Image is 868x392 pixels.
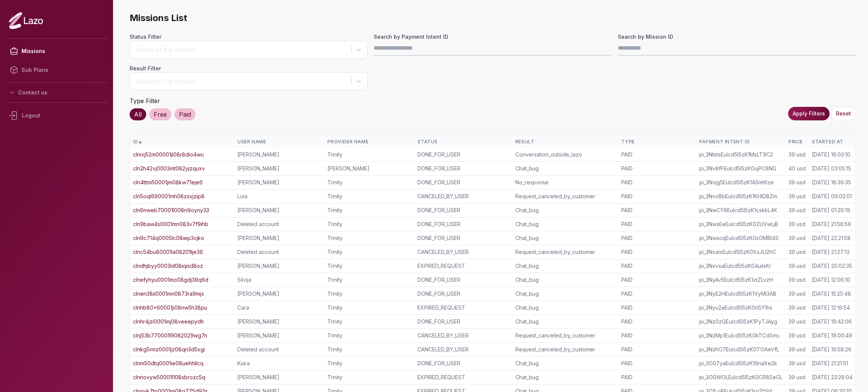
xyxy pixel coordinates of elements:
[327,151,411,158] div: Trinity
[789,346,806,353] div: 39 usd
[133,193,205,200] a: cln5oql690001mh08zsvjzip8
[699,276,782,284] div: pi_3NyAv5Eulcd5I5zK1xtZLvzH
[699,332,782,339] div: pi_3NzMp1Eulcd5I5zK0kTCdSmc
[699,234,782,242] div: pi_3NwscqEulcd5I5zK0sOMBI4S
[130,65,368,72] label: Result Filter
[831,107,856,120] button: Reset
[417,220,509,228] div: DONE_FOR_USER
[6,42,107,61] a: Missions
[237,276,321,284] div: Silvija
[417,139,509,145] div: Status
[699,262,782,270] div: pi_3NxvsaEulcd5I5zK04uiIsKr
[699,165,782,172] div: pi_3Nv8fFEulcd5I5zK0ujPC8NG
[699,290,782,298] div: pi_3NyE2HEulcd5I5zK1VyMI3AB
[699,151,782,158] div: pi_3NtstsEulcd5I5zK1MsLT9C2
[417,304,509,311] div: EXPIRED_REQUEST
[136,77,348,86] div: Result of the mission
[789,262,806,270] div: 39 usd
[327,318,411,325] div: Trinity
[237,151,321,158] div: [PERSON_NAME]
[515,304,615,311] div: Chat_bug
[130,33,368,41] label: Status Filter
[327,346,411,353] div: Trinity
[515,290,615,298] div: Chat_bug
[133,139,231,145] div: ID
[327,290,411,298] div: Trinity
[621,139,693,145] div: Type
[237,193,321,200] div: Lola
[621,290,693,298] div: PAID
[789,374,806,381] div: 39 usd
[417,248,509,256] div: CANCELED_BY_USER
[327,207,411,214] div: Trinity
[417,262,509,270] div: EXPIRED_REQUEST
[789,290,806,298] div: 39 usd
[789,165,806,172] div: 40 usd
[515,332,615,339] div: Request_canceled_by_customer
[133,304,207,311] a: clnhb80x60001ji08nw5h38pu
[237,262,321,270] div: [PERSON_NAME]
[789,193,806,200] div: 39 usd
[699,139,782,145] div: Payment Intent ID
[327,139,411,145] div: Provider Name
[621,220,693,228] div: PAID
[136,45,348,54] div: Status of the mission
[621,179,693,186] div: PAID
[515,193,615,200] div: Request_canceled_by_customer
[133,374,205,381] a: clnnovyw50001l108sbrozc5q
[417,360,509,367] div: DONE_FOR_USER
[327,262,411,270] div: Trinity
[327,374,411,381] div: Trinity
[812,276,850,284] div: [DATE] 12:06:10
[812,318,852,325] div: [DATE] 19:42:06
[515,234,615,242] div: Chat_bug
[237,332,321,339] div: [PERSON_NAME]
[515,276,615,284] div: Chat_bug
[812,262,852,270] div: [DATE] 20:02:35
[237,165,321,172] div: [PERSON_NAME]
[515,179,615,186] div: No_response
[621,193,693,200] div: PAID
[149,108,171,120] div: Free
[515,139,615,145] div: Result
[327,276,411,284] div: Trinity
[327,248,411,256] div: Trinity
[812,290,851,298] div: [DATE] 15:25:48
[133,234,204,242] a: cln9c714q0005lc08iep3cjko
[621,262,693,270] div: PAID
[327,193,411,200] div: Trinity
[789,207,806,214] div: 39 usd
[699,360,782,367] div: pi_3O07yaEulcd5I5zK19naXe2k
[621,207,693,214] div: PAID
[133,346,205,353] a: clnkg5rmz0001jz08qn3d5xgi
[789,179,806,186] div: 39 usd
[327,220,411,228] div: Trinity
[237,220,321,228] div: Deleted account
[133,318,204,325] a: clnhr4jzi0001mj08veeepydh
[621,234,693,242] div: PAID
[789,139,806,145] div: Price
[812,193,852,200] div: [DATE] 09:02:01
[133,179,203,186] a: cln4ttmi50001jm08kw71eje6
[621,346,693,353] div: PAID
[327,304,411,311] div: Trinity
[237,374,321,381] div: [PERSON_NAME]
[417,374,509,381] div: EXPIRED_REQUEST
[237,248,321,256] div: Deleted account
[130,97,160,105] label: Type Filter
[327,179,411,186] div: Trinity
[699,248,782,256] div: pi_3NxaixEulcd5I5zK0XsJU2hC
[6,61,107,79] a: Sub Plans
[138,139,142,145] span: ▲
[618,33,856,41] label: Search by Mission ID
[515,262,615,270] div: Chat_bug
[237,207,321,214] div: [PERSON_NAME]
[327,234,411,242] div: Trinity
[789,151,806,158] div: 39 usd
[237,360,321,367] div: Kiara
[515,165,615,172] div: Chat_bug
[417,276,509,284] div: DONE_FOR_USER
[621,304,693,311] div: PAID
[237,318,321,325] div: [PERSON_NAME]
[812,346,851,353] div: [DATE] 16:58:26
